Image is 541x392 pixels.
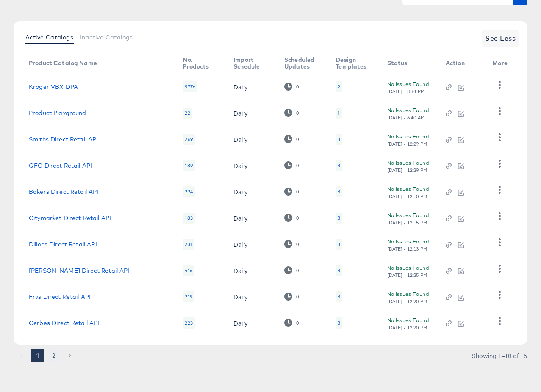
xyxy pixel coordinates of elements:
div: 0 [284,319,299,327]
td: Daily [227,310,277,336]
div: 3 [336,134,342,145]
div: 0 [296,294,299,300]
div: 0 [284,293,299,301]
div: 3 [336,213,342,224]
div: 2 [336,81,342,92]
div: 269 [183,134,194,145]
a: Bakers Direct Retail API [29,188,99,195]
div: 1 [336,108,342,119]
div: 0 [296,268,299,273]
div: 1 [338,110,340,116]
div: 183 [183,213,194,224]
td: Daily [227,126,277,152]
a: Kroger VBX DPA [29,83,78,90]
div: 3 [338,136,340,143]
nav: pagination navigation [14,349,78,362]
td: Daily [227,179,277,205]
div: 3 [338,293,340,300]
div: 0 [284,214,299,222]
div: 3 [338,188,340,195]
div: 189 [183,160,194,171]
div: 0 [284,240,299,248]
div: 0 [284,188,299,196]
a: Product Playground [29,110,86,116]
div: 0 [296,320,299,326]
div: 0 [284,109,299,117]
td: Daily [227,284,277,310]
a: Dillons Direct Retail API [29,241,97,248]
div: 3 [338,320,340,326]
div: 3 [338,215,340,221]
button: page 1 [31,349,44,362]
div: 0 [296,84,299,90]
div: 3 [338,162,340,169]
div: 0 [296,241,299,247]
button: See Less [482,30,519,47]
div: 2 [338,83,340,90]
td: Daily [227,152,277,179]
div: 3 [338,241,340,248]
span: See Less [485,32,516,44]
div: 224 [183,186,194,197]
div: 0 [284,161,299,169]
td: Daily [227,257,277,284]
div: 9776 [183,81,197,92]
div: 219 [183,291,194,302]
div: 3 [338,267,340,274]
a: QFC Direct Retail API [29,162,92,169]
button: Go to page 2 [47,349,61,362]
a: Citymarket Direct Retail API [29,215,111,221]
div: No. Products [183,56,216,70]
div: Design Templates [336,56,370,70]
span: Active Catalogs [25,34,73,41]
div: Product Catalog Name [29,60,97,66]
th: Status [380,53,439,74]
div: 231 [183,239,194,250]
a: Smiths Direct Retail API [29,136,98,143]
div: Import Schedule [233,56,267,70]
button: Go to next page [63,349,77,362]
div: 22 [183,108,192,119]
th: More [486,53,518,74]
div: 0 [296,189,299,195]
div: 3 [336,265,342,276]
div: 0 [284,135,299,143]
div: 0 [296,215,299,221]
div: Scheduled Updates [284,56,319,70]
span: Inactive Catalogs [80,34,133,41]
a: Frys Direct Retail API [29,293,91,300]
div: 0 [296,136,299,142]
td: Daily [227,231,277,257]
div: 0 [284,266,299,274]
div: 416 [183,265,194,276]
th: Action [439,53,486,74]
td: Daily [227,205,277,231]
a: Gerbes Direct Retail API [29,320,100,326]
td: Daily [227,100,277,126]
td: Daily [227,74,277,100]
a: [PERSON_NAME] Direct Retail API [29,267,130,274]
div: 0 [284,83,299,91]
div: 223 [183,317,194,329]
div: 3 [336,239,342,250]
div: 0 [296,110,299,116]
div: 3 [336,160,342,171]
div: Showing 1–10 of 15 [472,353,527,359]
div: 0 [296,163,299,168]
div: 3 [336,186,342,197]
div: 3 [336,291,342,302]
div: 3 [336,317,342,329]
